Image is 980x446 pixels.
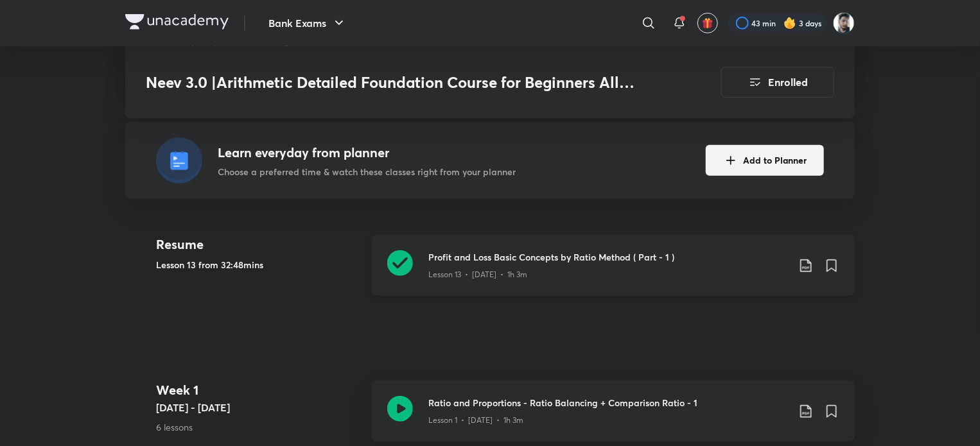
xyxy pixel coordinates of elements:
[428,396,788,409] h3: Ratio and Proportions - Ratio Balancing + Comparison Ratio - 1
[702,17,713,29] img: avatar
[156,400,362,415] h5: [DATE] - [DATE]
[156,258,362,271] h5: Lesson 13 from 32:48mins
[706,145,824,176] button: Add to Planner
[125,14,229,33] a: Company Logo
[428,269,527,280] p: Lesson 13 • [DATE] • 1h 3m
[218,143,516,162] h4: Learn everyday from planner
[156,420,362,434] p: 6 lessons
[156,235,362,254] h4: Resume
[697,13,718,33] button: avatar
[125,14,229,30] img: Company Logo
[833,12,855,34] img: Snehasish Das
[261,10,354,36] button: Bank Exams
[721,67,834,98] button: Enrolled
[428,250,788,264] h3: Profit and Loss Basic Concepts by Ratio Method ( Part - 1 )
[372,235,855,311] a: Profit and Loss Basic Concepts by Ratio Method ( Part - 1 )Lesson 13 • [DATE] • 1h 3m
[156,381,362,400] h4: Week 1
[428,415,523,426] p: Lesson 1 • [DATE] • 1h 3m
[218,165,516,178] p: Choose a preferred time & watch these classes right from your planner
[783,17,796,30] img: streak
[146,73,649,92] h3: Neev 3.0 |Arithmetic Detailed Foundation Course for Beginners All Bank Exam 2025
